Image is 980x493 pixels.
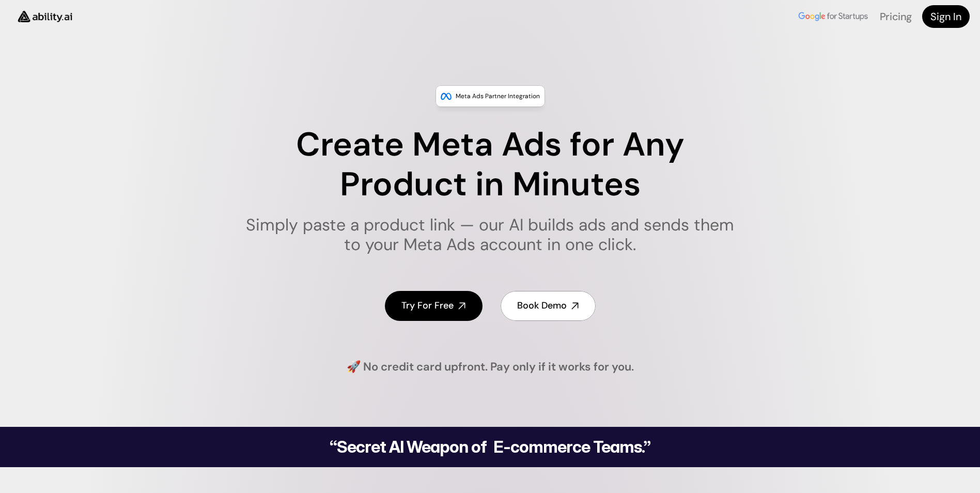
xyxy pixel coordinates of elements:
[347,359,634,375] h4: 🚀 No credit card upfront. Pay only if it works for you.
[401,299,454,312] h4: Try For Free
[930,9,961,24] h4: Sign In
[880,10,912,23] a: Pricing
[239,215,741,255] h1: Simply paste a product link — our AI builds ads and sends them to your Meta Ads account in one cl...
[303,439,677,455] h2: “Secret AI Weapon of E-commerce Teams.”
[922,5,970,28] a: Sign In
[517,299,567,312] h4: Book Demo
[456,91,540,101] p: Meta Ads Partner Integration
[501,291,596,320] a: Book Demo
[239,125,741,205] h1: Create Meta Ads for Any Product in Minutes
[385,291,483,320] a: Try For Free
